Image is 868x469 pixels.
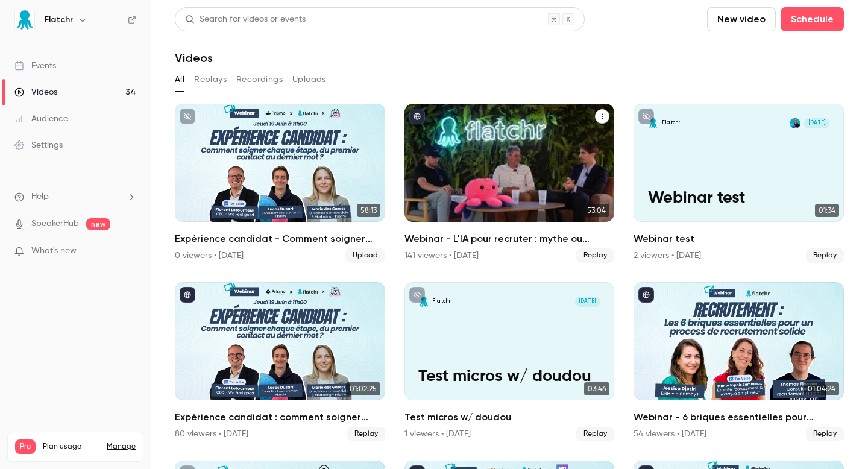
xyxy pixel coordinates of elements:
[107,442,136,452] a: Manage
[292,70,326,89] button: Uploads
[404,104,615,263] a: 53:04Webinar - L'IA pour recruter : mythe ou réalité ?141 viewers • [DATE]Replay
[781,7,844,31] button: Schedule
[404,104,615,263] li: Webinar - L'IA pour recruter : mythe ou réalité ?
[707,7,776,31] button: New video
[86,218,110,230] span: new
[804,382,839,395] span: 01:04:24
[409,109,425,124] button: published
[404,250,479,262] div: 141 viewers • [DATE]
[14,60,56,72] div: Events
[634,282,844,441] li: Webinar - 6 briques essentielles pour construire un processus de recrutement solide
[634,282,844,441] a: 01:04:24Webinar - 6 briques essentielles pour construire un processus de recrutement solide54 vie...
[180,287,195,303] button: published
[175,282,385,441] li: Expérience candidat : comment soigner chaque étape, du premier contact au dernier mot ?
[175,7,844,462] section: Videos
[122,246,136,257] iframe: Noticeable Trigger
[175,70,184,89] button: All
[185,13,306,26] div: Search for videos or events
[14,113,68,125] div: Audience
[634,104,844,263] a: Webinar testFlatchrLucas Dusart[DATE]Webinar test01:34Webinar test2 viewers • [DATE]Replay
[409,287,425,303] button: unpublished
[404,428,471,440] div: 1 viewers • [DATE]
[634,410,844,424] h2: Webinar - 6 briques essentielles pour construire un processus de recrutement solide
[790,118,800,128] img: Lucas Dusart
[357,204,380,217] span: 58:13
[14,86,57,98] div: Videos
[634,250,701,262] div: 2 viewers • [DATE]
[175,410,385,424] h2: Expérience candidat : comment soigner chaque étape, du premier contact au dernier mot ?
[175,51,213,65] h1: Videos
[175,231,385,246] h2: Expérience candidat - Comment soigner chaque étape, du premier contact au dernier mot ?
[43,442,99,452] span: Plan usage
[346,382,380,395] span: 01:02:25
[14,139,63,151] div: Settings
[432,298,450,305] p: Flatchr
[175,104,385,263] a: 58:13Expérience candidat - Comment soigner chaque étape, du premier contact au dernier mot ?0 v...
[418,367,600,386] p: Test micros w/ doudou
[14,190,136,203] li: help-dropdown-opener
[634,428,706,440] div: 54 viewers • [DATE]
[236,70,283,89] button: Recordings
[194,70,227,89] button: Replays
[806,248,844,263] span: Replay
[15,439,36,454] span: Pro
[404,282,615,441] li: Test micros w/ doudou
[15,10,34,30] img: Flatchr
[45,14,73,26] h6: Flatchr
[347,427,385,441] span: Replay
[648,189,830,208] p: Webinar test
[180,109,195,124] button: unpublished
[175,104,385,263] li: Expérience candidat - Comment soigner chaque étape, du premier contact au dernier mot ?
[404,282,615,441] a: Test micros w/ doudouFlatchr[DATE]Test micros w/ doudou03:46Test micros w/ doudou1 viewers • [DAT...
[175,282,385,441] a: 01:02:25Expérience candidat : comment soigner chaque étape, du premier contact au dernier mot ?80...
[31,245,77,257] span: What's new
[31,218,79,230] a: SpeakerHub
[638,287,654,303] button: published
[404,410,615,424] h2: Test micros w/ doudou
[634,231,844,246] h2: Webinar test
[634,104,844,263] li: Webinar test
[175,250,244,262] div: 0 viewers • [DATE]
[815,204,839,217] span: 01:34
[345,248,385,263] span: Upload
[638,109,654,124] button: unpublished
[662,119,680,127] p: Flatchr
[404,231,615,246] h2: Webinar - L'IA pour recruter : mythe ou réalité ?
[175,428,248,440] div: 80 viewers • [DATE]
[583,204,609,217] span: 53:04
[575,297,600,307] span: [DATE]
[576,427,614,441] span: Replay
[31,190,49,203] span: Help
[806,427,844,441] span: Replay
[804,118,829,128] span: [DATE]
[584,382,609,395] span: 03:46
[576,248,614,263] span: Replay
